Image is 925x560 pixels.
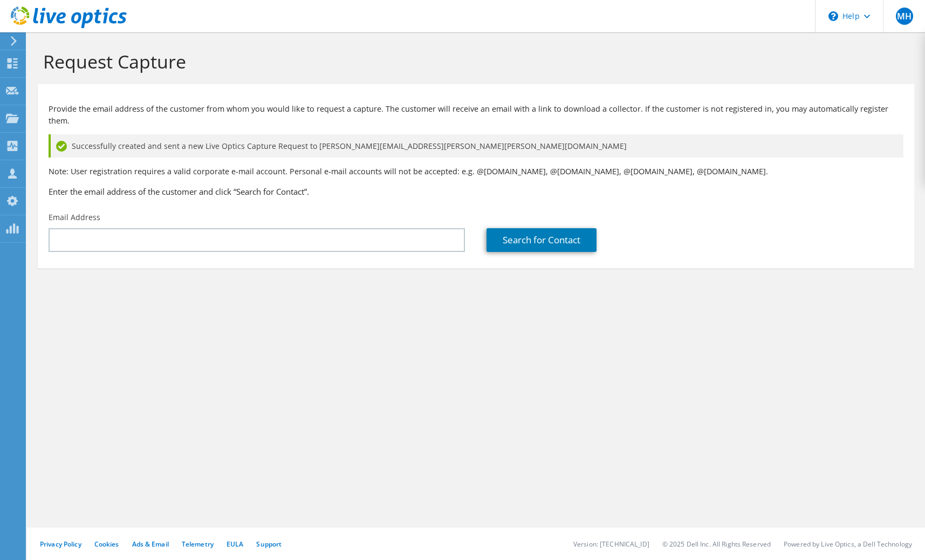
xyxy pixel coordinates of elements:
h1: Request Capture [43,50,903,73]
li: Version: [TECHNICAL_ID] [573,539,649,549]
span: Successfully created and sent a new Live Optics Capture Request to [PERSON_NAME][EMAIL_ADDRESS][P... [72,140,627,152]
p: Provide the email address of the customer from whom you would like to request a capture. The cust... [49,103,903,127]
a: Support [256,539,282,549]
li: Powered by Live Optics, a Dell Technology [784,539,912,549]
a: Cookies [94,539,119,549]
a: EULA [227,539,243,549]
a: Search for Contact [487,228,597,252]
a: Telemetry [182,539,214,549]
a: Ads & Email [132,539,169,549]
h3: Enter the email address of the customer and click “Search for Contact”. [49,186,903,197]
p: Note: User registration requires a valid corporate e-mail account. Personal e-mail accounts will ... [49,166,903,177]
label: Email Address [49,212,100,223]
a: Privacy Policy [40,539,81,549]
svg: \n [828,11,838,21]
li: © 2025 Dell Inc. All Rights Reserved [662,539,771,549]
span: MH [896,8,913,25]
